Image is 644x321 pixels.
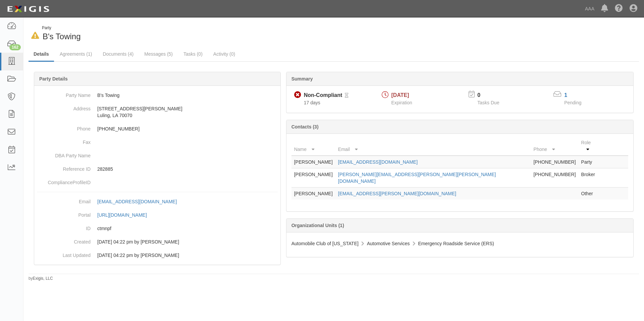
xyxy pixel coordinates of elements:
dd: ctmnpf [37,222,278,235]
span: Automobile Club of [US_STATE] [291,241,359,246]
a: [URL][DOMAIN_NAME] [97,212,154,218]
dt: Phone [37,122,91,132]
dd: [PHONE_NUMBER] [37,122,278,136]
dd: 08/06/2024 04:22 pm by Benjamin Tully [37,249,278,262]
td: Broker [579,168,601,188]
img: logo-5460c22ac91f19d4615b14bd174203de0afe785f0fc80cf4dbbc73dc1793850b.png [5,3,51,15]
a: [EMAIL_ADDRESS][DOMAIN_NAME] [338,159,418,165]
td: [PERSON_NAME] [291,188,335,200]
p: 0 [477,92,507,99]
a: AAA [582,2,598,15]
a: [EMAIL_ADDRESS][PERSON_NAME][DOMAIN_NAME] [338,191,456,196]
td: Party [579,156,601,168]
div: 162 [9,44,21,50]
td: [PERSON_NAME] [291,156,335,168]
i: Pending Review [345,93,348,98]
div: B's Towing [29,25,329,42]
th: Phone [531,137,579,156]
p: 282885 [97,166,278,172]
a: Activity (0) [208,47,240,61]
span: Tasks Due [477,100,499,105]
dt: Created [37,235,91,245]
a: [PERSON_NAME][EMAIL_ADDRESS][PERSON_NAME][PERSON_NAME][DOMAIN_NAME] [338,172,496,184]
b: Party Details [39,76,68,82]
a: Agreements (1) [55,47,97,61]
a: Documents (4) [98,47,139,61]
dt: Address [37,102,91,112]
dt: Party Name [37,89,91,99]
i: Help Center - Complianz [615,5,623,13]
a: 1 [564,92,567,98]
i: In Default since 09/06/2025 [31,32,39,39]
div: Non-Compliant [304,92,342,99]
span: B's Towing [43,32,81,41]
b: Contacts (3) [291,124,319,129]
a: Exigis, LLC [33,276,53,281]
td: Other [579,188,601,200]
i: Non-Compliant [294,92,301,99]
th: Name [291,137,335,156]
a: Messages (5) [139,47,178,61]
dd: [STREET_ADDRESS][PERSON_NAME] Luling, LA 70070 [37,102,278,122]
span: [DATE] [391,92,409,98]
dd: 08/06/2024 04:22 pm by Benjamin Tully [37,235,278,249]
td: [PHONE_NUMBER] [531,156,579,168]
dt: Last Updated [37,249,91,259]
dt: DBA Party Name [37,149,91,159]
span: Automotive Services [367,241,410,246]
a: [EMAIL_ADDRESS][DOMAIN_NAME] [97,199,184,204]
div: [EMAIL_ADDRESS][DOMAIN_NAME] [97,198,177,205]
td: [PERSON_NAME] [291,168,335,188]
a: Tasks (0) [178,47,208,61]
span: Expiration [391,100,412,105]
span: Emergency Roadside Service (ERS) [418,241,494,246]
a: Details [29,47,54,62]
dt: Portal [37,208,91,218]
small: by [29,276,53,281]
th: Role [579,137,601,156]
dt: ID [37,222,91,232]
td: [PHONE_NUMBER] [531,168,579,188]
b: Summary [291,76,313,82]
div: Party [42,25,81,31]
span: Since 08/22/2025 [304,100,320,105]
b: Organizational Units (1) [291,223,344,228]
th: Email [335,137,531,156]
dt: Fax [37,136,91,146]
dt: ComplianceProfileID [37,176,91,186]
span: Pending [564,100,581,105]
dt: Reference ID [37,162,91,172]
dt: Email [37,195,91,205]
dd: B's Towing [37,89,278,102]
